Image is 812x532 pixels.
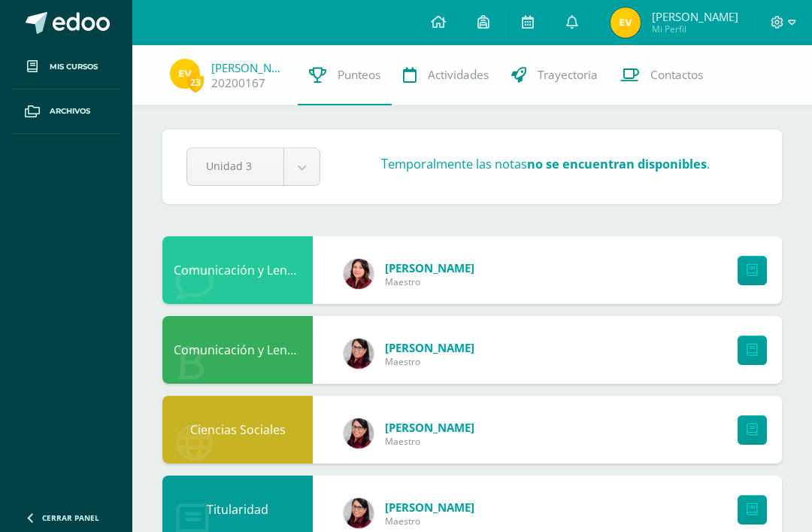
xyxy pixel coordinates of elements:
span: Mis cursos [50,61,98,73]
a: Mis cursos [12,45,120,90]
span: Unidad 3 [206,148,265,184]
span: [PERSON_NAME] [385,420,474,435]
span: Maestro [385,275,474,288]
span: 23 [187,73,204,92]
span: Mi Perfil [652,23,738,35]
a: [PERSON_NAME] [211,60,286,75]
span: Maestro [385,355,474,368]
a: Unidad 3 [187,148,320,185]
a: Punteos [298,45,392,105]
span: Trayectoria [538,67,598,83]
span: Actividades [428,67,489,83]
h3: Temporalmente las notas . [381,156,710,172]
span: Archivos [50,105,90,117]
img: b345338c6bf3bbe1de0ed29d358e1117.png [344,498,374,528]
img: e134703880e1af139d6c2102cecbd062.png [611,8,641,38]
span: Maestro [385,515,474,527]
div: Comunicación y Lenguaje,Idioma Extranjero,Inglés [162,236,313,304]
span: [PERSON_NAME] [385,500,474,515]
img: e134703880e1af139d6c2102cecbd062.png [170,59,200,89]
div: Comunicación y Lenguaje,Idioma Español [162,316,313,384]
a: Archivos [12,90,120,134]
img: c17dc0044ff73e6528ee1a0ac52c8e58.png [344,259,374,289]
a: 20200167 [211,75,265,91]
img: b345338c6bf3bbe1de0ed29d358e1117.png [344,339,374,369]
strong: no se encuentran disponibles [527,156,707,172]
a: Contactos [609,45,714,105]
span: Maestro [385,435,474,448]
span: [PERSON_NAME] [385,340,474,355]
img: b345338c6bf3bbe1de0ed29d358e1117.png [344,418,374,448]
span: Contactos [650,67,703,83]
span: [PERSON_NAME] [652,9,738,24]
span: [PERSON_NAME] [385,260,474,275]
a: Actividades [392,45,500,105]
span: Punteos [338,67,380,83]
a: Trayectoria [500,45,609,105]
span: Cerrar panel [42,512,99,523]
div: Ciencias Sociales [162,396,313,464]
